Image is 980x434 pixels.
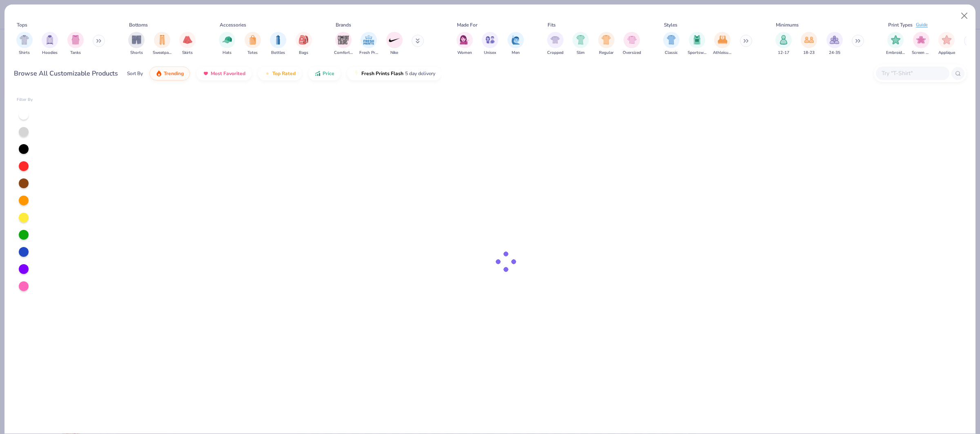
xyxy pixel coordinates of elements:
div: filter for Nike [386,32,403,56]
span: Women [457,50,472,56]
span: Shorts [130,50,143,56]
div: filter for Slim [572,32,589,56]
img: Women Image [460,35,469,45]
span: Unisex [484,50,496,56]
button: filter button [219,32,235,56]
span: Hats [223,50,232,56]
div: filter for Athleisure [713,32,732,56]
span: Embroidery [886,50,905,56]
span: Fresh Prints Flash [361,70,403,77]
button: filter button [508,32,524,56]
span: Sweatpants [153,50,171,56]
img: TopRated.gif [264,70,271,77]
img: Comfort Colors Image [337,34,350,46]
div: Browse All Customizable Products [14,69,118,78]
span: 24-35 [829,50,840,56]
span: Shirts [19,50,30,56]
div: filter for 18-23 [801,32,817,56]
button: filter button [179,32,196,56]
img: Applique Image [942,35,951,45]
div: filter for Classic [663,32,679,56]
span: Applique [938,50,955,56]
div: filter for Hats [219,32,235,56]
button: filter button [359,32,378,56]
div: filter for Skirts [179,32,196,56]
button: filter button [457,32,473,56]
img: 18-23 Image [804,35,814,45]
button: filter button [886,32,905,56]
span: Athleisure [713,50,732,56]
span: Most Favorited [211,70,245,77]
img: flash.gif [353,70,360,77]
button: Fresh Prints Flash5 day delivery [347,67,441,80]
button: filter button [128,32,145,56]
button: Price [308,67,341,80]
span: Slim [577,50,585,56]
span: Screen Print [912,50,931,56]
span: Comfort Colors [334,50,353,56]
div: filter for Shirts [16,32,33,56]
div: filter for Men [508,32,524,56]
span: Classic [665,50,678,56]
div: filter for Regular [598,32,615,56]
img: Skirts Image [183,35,192,45]
img: Shirts Image [20,35,29,45]
img: Bags Image [299,35,308,45]
img: trending.gif [156,70,162,77]
button: filter button [912,32,931,56]
div: Bottoms [129,21,148,29]
div: filter for Fresh Prints [359,32,378,56]
button: filter button [16,32,33,56]
button: filter button [598,32,615,56]
img: Cropped Image [550,35,560,45]
img: Fresh Prints Image [363,34,375,46]
div: filter for Bags [296,32,312,56]
button: filter button [801,32,817,56]
img: Hats Image [223,35,232,45]
div: filter for Totes [245,32,261,56]
div: filter for Oversized [623,32,641,56]
button: filter button [42,32,58,56]
div: Sort By [127,70,143,77]
button: filter button [296,32,312,56]
img: Totes Image [248,35,257,45]
div: filter for Shorts [128,32,145,56]
button: filter button [245,32,261,56]
button: filter button [713,32,732,56]
span: Trending [164,70,184,77]
span: Nike [390,50,398,56]
div: filter for Sweatpants [153,32,171,56]
img: Oversized Image [627,35,637,45]
button: filter button [153,32,171,56]
span: Hoodies [42,50,58,56]
img: Sweatpants Image [158,35,167,45]
div: filter for Cropped [547,32,563,56]
img: Unisex Image [486,35,495,45]
button: filter button [688,32,706,56]
img: Bottles Image [274,35,283,45]
img: 24-35 Image [830,35,839,45]
img: Shorts Image [132,35,141,45]
div: Fits [548,21,556,29]
button: filter button [482,32,498,56]
img: Embroidery Image [891,35,900,45]
div: filter for Screen Print [912,32,931,56]
div: filter for 12-17 [775,32,792,56]
span: Totes [247,50,258,56]
div: Minimums [776,21,799,29]
div: filter for Comfort Colors [334,32,353,56]
img: Classic Image [667,35,676,45]
span: Fresh Prints [359,50,378,56]
img: Sportswear Image [693,35,702,45]
div: Guide [916,22,928,29]
div: filter for Tanks [67,32,84,56]
div: Print Types [888,21,913,29]
span: 12-17 [778,50,789,56]
img: Regular Image [601,35,611,45]
div: Accessories [220,21,246,29]
div: filter for 24-35 [826,32,843,56]
div: Brands [336,21,351,29]
div: Filter By [17,97,33,103]
button: filter button [386,32,403,56]
img: Screen Print Image [916,35,926,45]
